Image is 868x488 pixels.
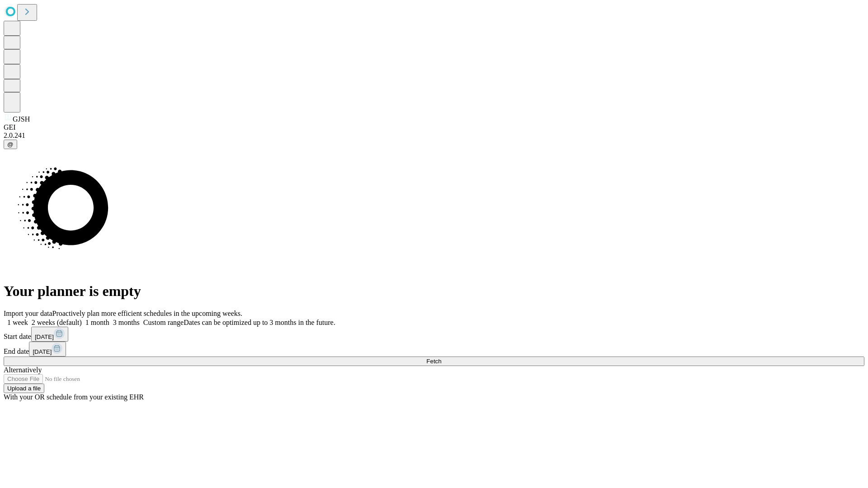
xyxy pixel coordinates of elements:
button: @ [4,140,17,149]
h1: Your planner is empty [4,283,864,300]
span: GJSH [13,115,30,123]
span: Alternatively [4,366,42,374]
span: 3 months [113,319,140,326]
span: Proactively plan more efficient schedules in the upcoming weeks. [52,310,242,317]
span: 1 month [85,319,109,326]
span: Custom range [143,319,184,326]
span: Import your data [4,310,52,317]
span: 1 week [7,319,28,326]
span: Dates can be optimized up to 3 months in the future. [184,319,335,326]
button: Fetch [4,357,864,366]
span: @ [7,141,14,148]
button: [DATE] [31,327,68,342]
span: Fetch [426,358,441,365]
span: [DATE] [35,333,54,340]
div: 2.0.241 [4,131,864,140]
button: [DATE] [29,342,66,357]
div: End date [4,342,864,357]
span: With your OR schedule from your existing EHR [4,393,144,401]
span: [DATE] [33,348,52,355]
div: Start date [4,327,864,342]
span: 2 weeks (default) [32,319,82,326]
button: Upload a file [4,384,44,393]
div: GEI [4,123,864,131]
